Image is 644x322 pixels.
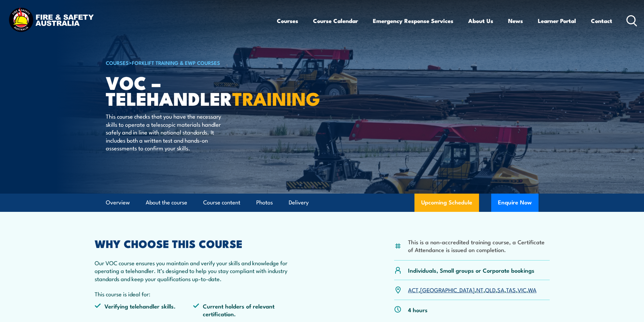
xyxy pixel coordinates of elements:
[106,194,130,212] a: Overview
[277,12,298,30] a: Courses
[414,194,479,212] a: Upcoming Schedule
[508,12,523,30] a: News
[232,84,320,112] strong: TRAINING
[256,194,273,212] a: Photos
[408,266,534,274] p: Individuals, Small groups or Corporate bookings
[528,286,536,294] a: WA
[95,290,292,298] p: This course is ideal for:
[95,239,292,248] h2: WHY CHOOSE THIS COURSE
[408,286,419,294] a: ACT
[408,306,428,314] p: 4 hours
[193,302,292,318] li: Current holders of relevant certification.
[506,286,516,294] a: TAS
[106,59,129,66] a: COURSES
[313,12,358,30] a: Course Calendar
[203,194,240,212] a: Course content
[106,112,229,152] p: This course checks that you have the necessary skills to operate a telescopic materials handler s...
[106,58,273,67] h6: >
[95,259,292,282] p: Our VOC course ensures you maintain and verify your skills and knowledge for operating a telehand...
[106,74,273,106] h1: VOC – Telehandler
[146,194,187,212] a: About the course
[485,286,496,294] a: QLD
[408,286,536,294] p: , , , , , , ,
[95,302,193,318] li: Verifying telehandler skills.
[289,194,309,212] a: Delivery
[476,286,483,294] a: NT
[132,59,220,66] a: Forklift Training & EWP Courses
[468,12,493,30] a: About Us
[420,286,475,294] a: [GEOGRAPHIC_DATA]
[538,12,576,30] a: Learner Portal
[591,12,612,30] a: Contact
[373,12,453,30] a: Emergency Response Services
[408,238,550,254] li: This is a non-accredited training course, a Certificate of Attendance is issued on completion.
[491,194,539,212] button: Enquire Now
[518,286,526,294] a: VIC
[497,286,504,294] a: SA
